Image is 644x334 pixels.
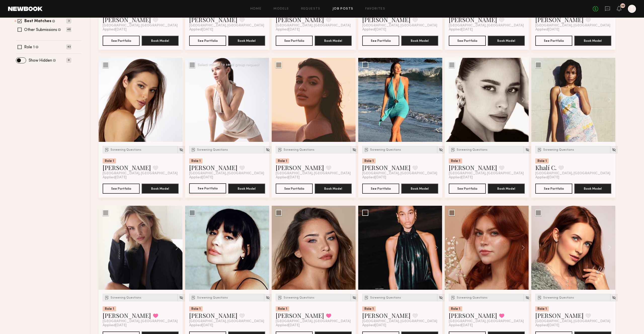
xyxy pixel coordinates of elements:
[179,148,183,152] img: Unhide Model
[277,295,283,300] img: Submission Icon
[439,148,443,152] img: Unhide Model
[364,295,369,300] img: Submission Icon
[370,148,401,151] span: Screening Questions
[449,319,524,323] span: [GEOGRAPHIC_DATA], [GEOGRAPHIC_DATA]
[362,311,411,319] a: [PERSON_NAME]
[189,306,203,311] div: Role 1
[197,148,228,151] span: Screening Questions
[449,311,497,319] a: [PERSON_NAME]
[284,296,314,299] span: Screening Questions
[352,148,356,152] img: Unhide Model
[362,319,437,323] span: [GEOGRAPHIC_DATA], [GEOGRAPHIC_DATA]
[189,28,265,32] div: Applied [DATE]
[525,148,530,152] img: Unhide Model
[29,59,52,63] label: Show Hidden
[110,296,141,299] span: Screening Questions
[142,186,179,190] a: Book Model
[315,184,352,194] button: Book Model
[276,163,324,172] a: [PERSON_NAME]
[457,148,488,151] span: Screening Questions
[276,311,324,319] a: [PERSON_NAME]
[488,38,525,43] a: Book Model
[103,36,140,46] button: See Portfolio
[574,186,611,190] a: Book Model
[189,36,226,46] button: See Portfolio
[277,147,283,152] img: Submission Icon
[276,319,351,323] span: [GEOGRAPHIC_DATA], [GEOGRAPHIC_DATA]
[362,176,438,180] div: Applied [DATE]
[197,296,228,299] span: Screening Questions
[189,323,265,327] div: Applied [DATE]
[315,38,352,43] a: Book Model
[198,63,260,67] div: Select model to send group request
[104,295,109,300] img: Submission Icon
[276,16,324,24] a: [PERSON_NAME]
[535,16,584,24] a: [PERSON_NAME]
[191,295,196,300] img: Submission Icon
[66,27,71,32] p: 40
[537,147,542,152] img: Submission Icon
[191,147,196,152] img: Submission Icon
[228,36,265,46] button: Book Model
[449,323,525,327] div: Applied [DATE]
[179,296,183,300] img: Unhide Model
[525,296,530,300] img: Unhide Model
[276,158,289,163] div: Role 1
[449,158,462,163] div: Role 1
[449,28,525,32] div: Applied [DATE]
[228,184,265,194] button: Book Model
[273,7,289,11] a: Models
[535,319,610,323] span: [GEOGRAPHIC_DATA], [GEOGRAPHIC_DATA]
[449,163,497,172] a: [PERSON_NAME]
[543,296,574,299] span: Screening Questions
[401,36,438,46] button: Book Model
[401,186,438,190] a: Book Model
[362,163,411,172] a: [PERSON_NAME]
[24,28,57,32] label: Other Submissions
[276,176,352,180] div: Applied [DATE]
[228,38,265,43] a: Book Model
[449,36,486,46] button: See Portfolio
[189,16,237,24] a: [PERSON_NAME]
[276,172,351,176] span: [GEOGRAPHIC_DATA], [GEOGRAPHIC_DATA]
[449,184,486,194] button: See Portfolio
[189,319,264,323] span: [GEOGRAPHIC_DATA], [GEOGRAPHIC_DATA]
[352,296,356,300] img: Unhide Model
[449,176,525,180] div: Applied [DATE]
[103,176,179,180] div: Applied [DATE]
[315,186,352,190] a: Book Model
[612,148,616,152] img: Unhide Model
[276,36,313,46] a: See Portfolio
[535,158,549,163] div: Role 1
[189,172,264,176] span: [GEOGRAPHIC_DATA], [GEOGRAPHIC_DATA]
[189,163,237,172] a: [PERSON_NAME]
[103,24,178,28] span: [GEOGRAPHIC_DATA], [GEOGRAPHIC_DATA]
[537,295,542,300] img: Submission Icon
[449,172,524,176] span: [GEOGRAPHIC_DATA], [GEOGRAPHIC_DATA]
[266,296,270,300] img: Unhide Model
[66,19,71,23] p: 3
[535,24,610,28] span: [GEOGRAPHIC_DATA], [GEOGRAPHIC_DATA]
[266,148,270,152] img: Unhide Model
[628,5,636,13] a: T
[488,184,525,194] button: Book Model
[621,5,624,7] div: 30
[362,184,399,194] a: See Portfolio
[370,296,401,299] span: Screening Questions
[449,306,462,311] div: Role 1
[284,148,314,151] span: Screening Questions
[103,306,116,311] div: Role 1
[535,176,611,180] div: Applied [DATE]
[457,296,488,299] span: Screening Questions
[142,36,179,46] button: Book Model
[110,148,141,151] span: Screening Questions
[401,38,438,43] a: Book Model
[439,296,443,300] img: Unhide Model
[315,36,352,46] button: Book Model
[66,58,71,63] p: 0
[612,296,616,300] img: Unhide Model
